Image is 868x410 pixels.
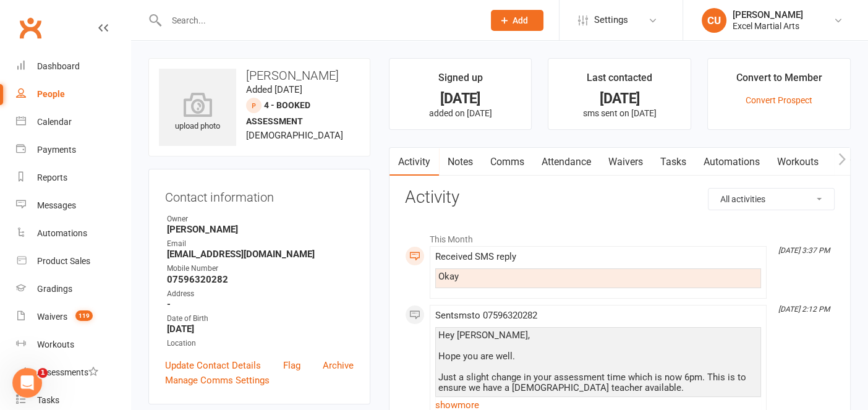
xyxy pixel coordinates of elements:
[435,252,761,262] div: Received SMS reply
[16,192,130,220] a: Messages
[165,186,354,204] h3: Contact information
[37,173,67,182] div: Reports
[560,92,679,105] div: [DATE]
[16,80,130,108] a: People
[438,70,482,92] div: Signed up
[482,148,533,176] a: Comms
[37,284,72,294] div: Gradings
[167,249,354,260] strong: [EMAIL_ADDRESS][DOMAIN_NAME]
[323,358,354,373] a: Archive
[37,256,90,266] div: Product Sales
[401,92,521,105] div: [DATE]
[246,84,302,95] time: Added [DATE]
[37,200,76,210] div: Messages
[37,312,67,322] div: Waivers
[246,130,343,141] span: [DEMOGRAPHIC_DATA]
[16,164,130,192] a: Reports
[600,148,652,176] a: Waivers
[16,108,130,136] a: Calendar
[389,148,439,176] a: Activity
[12,368,42,398] iframe: Intercom live chat
[438,271,758,282] div: Okay
[733,9,803,20] div: [PERSON_NAME]
[159,92,236,133] div: upload photo
[16,220,130,247] a: Automations
[702,8,726,33] div: CU
[37,117,72,127] div: Calendar
[37,89,65,99] div: People
[778,305,830,314] i: [DATE] 2:12 PM
[768,148,827,176] a: Workouts
[533,148,600,176] a: Attendance
[167,263,354,275] div: Mobile Number
[594,6,628,34] span: Settings
[167,338,354,349] div: Location
[435,310,537,321] span: Sent sms to 07596320282
[560,108,679,118] p: sms sent on [DATE]
[16,136,130,164] a: Payments
[167,213,354,225] div: Owner
[513,15,528,25] span: Add
[733,20,803,32] div: Excel Martial Arts
[405,226,835,246] li: This Month
[491,10,543,31] button: Add
[167,224,354,235] strong: [PERSON_NAME]
[16,303,130,331] a: Waivers 119
[37,340,74,349] div: Workouts
[75,310,93,321] span: 119
[16,331,130,359] a: Workouts
[38,368,48,378] span: 1
[405,188,835,207] h3: Activity
[283,358,300,373] a: Flag
[167,299,354,310] strong: -
[37,228,87,238] div: Automations
[167,288,354,300] div: Address
[37,145,76,155] div: Payments
[167,313,354,325] div: Date of Birth
[37,395,59,405] div: Tasks
[37,367,98,377] div: Assessments
[16,247,130,275] a: Product Sales
[746,95,812,105] a: Convert Prospect
[439,148,482,176] a: Notes
[163,12,475,29] input: Search...
[401,108,521,118] p: added on [DATE]
[16,275,130,303] a: Gradings
[165,358,261,373] a: Update Contact Details
[246,100,310,126] span: 4 - Booked Assessment
[165,373,270,388] a: Manage Comms Settings
[16,53,130,80] a: Dashboard
[587,70,652,92] div: Last contacted
[167,238,354,250] div: Email
[16,359,130,387] a: Assessments
[167,274,354,285] strong: 07596320282
[652,148,695,176] a: Tasks
[167,323,354,335] strong: [DATE]
[159,69,360,82] h3: [PERSON_NAME]
[695,148,768,176] a: Automations
[37,61,80,71] div: Dashboard
[15,12,46,43] a: Clubworx
[778,246,830,255] i: [DATE] 3:37 PM
[736,70,822,92] div: Convert to Member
